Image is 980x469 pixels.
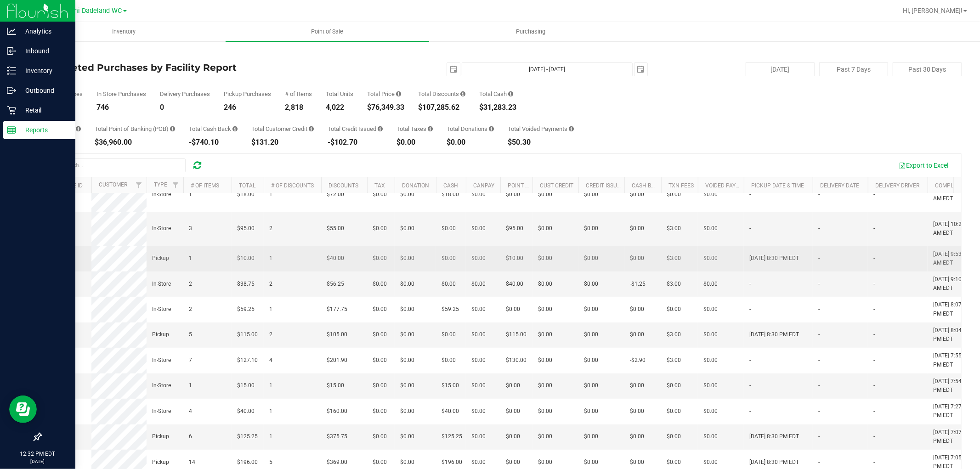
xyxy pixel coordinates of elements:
[630,407,644,416] span: $0.00
[327,224,344,233] span: $55.00
[667,458,681,467] span: $0.00
[400,381,414,390] span: $0.00
[668,182,694,189] a: Txn Fees
[893,158,954,173] button: Export to Excel
[471,280,486,288] span: $0.00
[327,280,344,288] span: $56.25
[327,330,347,339] span: $105.00
[584,190,598,199] span: $0.00
[152,381,171,390] span: In-Store
[189,381,192,390] span: 1
[630,432,644,441] span: $0.00
[189,330,192,339] span: 5
[96,104,146,111] div: 746
[237,190,255,199] span: $18.00
[299,28,356,36] span: Point of Sale
[396,91,401,97] i: Sum of the total prices of all purchases in the date range.
[703,254,718,263] span: $0.00
[152,330,169,339] span: Pickup
[538,356,552,365] span: $0.00
[373,224,387,233] span: $0.00
[160,104,210,111] div: 0
[933,300,968,318] span: [DATE] 8:07 PM EDT
[400,356,414,365] span: $0.00
[373,305,387,314] span: $0.00
[630,381,644,390] span: $0.00
[746,62,815,76] button: [DATE]
[506,458,520,467] span: $0.00
[667,224,681,233] span: $3.00
[327,305,347,314] span: $177.75
[400,224,414,233] span: $0.00
[400,254,414,263] span: $0.00
[538,280,552,288] span: $0.00
[569,126,574,132] i: Sum of all voided payment transaction amounts, excluding tips and transaction fees, for all purch...
[442,458,462,467] span: $196.00
[667,305,681,314] span: $0.00
[400,280,414,288] span: $0.00
[40,62,347,73] h4: Completed Purchases by Facility Report
[506,407,520,416] span: $0.00
[7,27,16,36] inline-svg: Analytics
[749,190,751,199] span: -
[285,91,312,97] div: # of Items
[749,381,751,390] span: -
[873,305,875,314] span: -
[584,280,598,288] span: $0.00
[400,458,414,467] span: $0.00
[903,7,963,14] span: Hi, [PERSON_NAME]!
[443,182,458,189] a: Cash
[703,458,718,467] span: $0.00
[893,62,962,76] button: Past 30 Days
[933,220,968,237] span: [DATE] 10:20 AM EDT
[327,190,344,199] span: $72.00
[329,182,358,189] a: Discounts
[442,407,459,416] span: $40.00
[152,356,171,365] span: In-Store
[442,254,456,263] span: $0.00
[237,330,258,339] span: $115.00
[584,254,598,263] span: $0.00
[933,402,968,420] span: [DATE] 7:27 PM EDT
[508,91,513,97] i: Sum of the successful, non-voided cash payment transactions for all purchases in the date range. ...
[873,381,875,390] span: -
[538,224,552,233] span: $0.00
[540,182,573,189] a: Cust Credit
[667,432,681,441] span: $0.00
[397,126,433,132] div: Total Taxes
[7,46,16,56] inline-svg: Inbound
[400,407,414,416] span: $0.00
[818,280,820,288] span: -
[189,224,192,233] span: 3
[630,224,644,233] span: $0.00
[538,190,552,199] span: $0.00
[16,105,71,116] p: Retail
[873,432,875,441] span: -
[508,182,573,189] a: Point of Banking (POB)
[471,356,486,365] span: $0.00
[269,254,272,263] span: 1
[378,126,383,132] i: Sum of all account credit issued for all refunds from returned purchases in the date range.
[873,254,875,263] span: -
[226,22,429,41] a: Point of Sale
[373,190,387,199] span: $0.00
[506,356,527,365] span: $130.00
[584,305,598,314] span: $0.00
[818,224,820,233] span: -
[933,275,968,293] span: [DATE] 9:10 AM EDT
[873,407,875,416] span: -
[749,330,799,339] span: [DATE] 8:30 PM EDT
[506,381,520,390] span: $0.00
[232,126,238,132] i: Sum of the cash-back amounts from rounded-up electronic payments for all purchases in the date ra...
[269,305,272,314] span: 1
[667,254,681,263] span: $3.00
[479,91,516,97] div: Total Cash
[703,381,718,390] span: $0.00
[933,250,968,267] span: [DATE] 9:53 AM EDT
[251,139,314,146] div: $131.20
[873,190,875,199] span: -
[237,280,255,288] span: $38.75
[473,182,494,189] a: CanPay
[506,224,523,233] span: $95.00
[373,254,387,263] span: $0.00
